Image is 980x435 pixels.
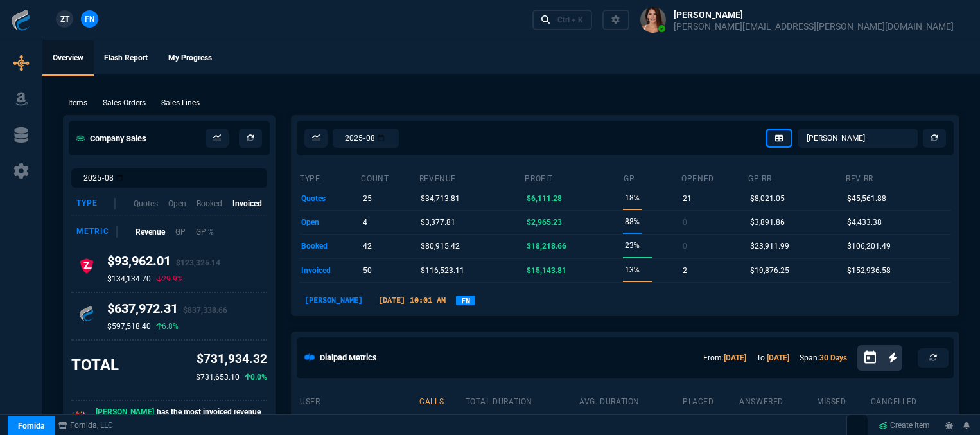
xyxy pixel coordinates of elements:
[107,274,151,284] p: $134,134.70
[456,296,475,305] a: FN
[683,262,687,280] p: 2
[197,198,222,209] p: Booked
[158,40,222,76] a: My Progress
[845,168,951,186] th: Rev RR
[176,258,220,267] span: $123,325.14
[800,352,847,364] p: Span:
[320,351,377,364] h5: Dialpad Metrics
[623,168,681,186] th: GP
[96,406,267,429] p: has the most invoiced revenue this month.
[419,168,525,186] th: revenue
[625,236,640,254] p: 23%
[467,411,577,429] p: 17h 18m
[363,190,372,208] p: 25
[683,213,687,231] p: 0
[847,237,891,255] p: $106,201.49
[819,353,847,362] a: 30 Days
[196,371,240,383] p: $731,653.10
[76,226,118,238] div: Metric
[625,213,640,231] p: 88%
[85,13,94,25] span: FN
[175,226,186,238] p: GP
[96,407,154,418] span: [PERSON_NAME]
[60,13,69,25] span: ZT
[107,321,151,332] p: $597,518.40
[681,168,748,186] th: opened
[136,226,165,238] p: Revenue
[750,213,785,231] p: $3,891.86
[196,226,214,238] p: GP %
[94,40,158,76] a: Flash Report
[862,348,888,367] button: Open calendar
[625,189,640,207] p: 18%
[168,198,186,209] p: Open
[581,411,679,429] p: 45s
[156,274,183,284] p: 29.9%
[421,237,460,255] p: $80,915.42
[527,237,566,255] p: $18,218.66
[299,258,360,282] td: invoiced
[107,301,227,321] h4: $637,972.31
[76,198,116,209] div: Type
[847,262,891,280] p: $152,936.58
[71,409,85,427] p: 🎉
[421,262,464,280] p: $116,523.11
[872,411,949,429] p: 340
[816,391,870,409] th: missed
[232,198,262,209] p: Invoiced
[421,190,460,208] p: $34,713.81
[724,353,746,362] a: [DATE]
[739,391,816,409] th: answered
[684,411,737,429] p: 1393
[55,420,117,431] a: msbcCompanyName
[748,168,845,186] th: GP RR
[465,391,579,409] th: total duration
[373,294,451,306] p: [DATE] 10:01 AM
[625,261,640,279] p: 13%
[363,237,372,255] p: 42
[557,15,583,25] div: Ctrl + K
[750,237,789,255] p: $23,911.99
[156,321,179,332] p: 6.8%
[134,198,158,209] p: Quotes
[103,97,146,109] p: Sales Orders
[76,132,146,145] h5: Company Sales
[299,210,360,234] td: open
[299,168,360,186] th: type
[740,411,814,429] p: 10
[870,391,952,409] th: cancelled
[847,213,882,231] p: $4,433.38
[299,235,360,258] td: booked
[196,350,267,369] p: $731,934.32
[363,213,367,231] p: 4
[299,391,419,409] th: user
[245,371,267,383] p: 0.0%
[818,411,868,429] p: 4
[360,168,418,186] th: count
[107,253,220,274] h4: $93,962.01
[301,411,417,429] p: [PERSON_NAME]
[299,186,360,210] td: quotes
[183,306,227,315] span: $837,338.66
[363,262,372,280] p: 50
[68,97,87,109] p: Items
[524,168,623,186] th: Profit
[873,416,935,435] a: Create Item
[527,213,562,231] p: $2,965.23
[683,190,692,208] p: 21
[299,294,368,306] p: [PERSON_NAME]
[750,190,785,208] p: $8,021.05
[757,352,789,364] p: To:
[421,213,455,231] p: $3,377.81
[682,391,739,409] th: placed
[42,40,94,76] a: Overview
[71,355,119,375] h3: TOTAL
[683,237,687,255] p: 0
[847,190,886,208] p: $45,561.88
[419,391,464,409] th: calls
[579,391,682,409] th: avg. duration
[703,352,746,364] p: From:
[767,353,789,362] a: [DATE]
[750,262,789,280] p: $19,876.25
[527,262,566,280] p: $15,143.81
